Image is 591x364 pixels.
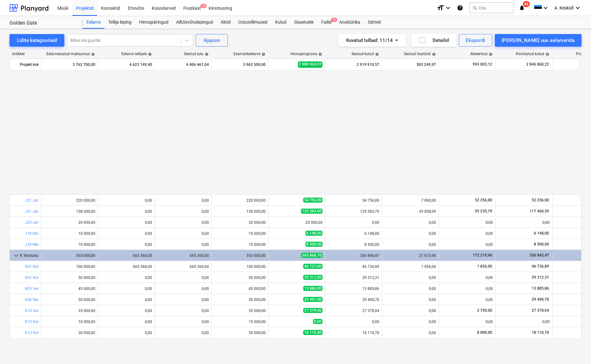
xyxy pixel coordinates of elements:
span: 18 110,80 [303,330,322,335]
a: K01 Küttetorud ja fittingud korrused [25,275,86,280]
span: 52 256,00 [474,198,493,202]
span: 2 750,00 [476,308,493,313]
div: Failid [317,16,335,29]
span: 8 000,00 [476,330,493,335]
span: 95 235,79 [474,209,493,213]
div: 3 762 700,00 [44,60,95,70]
div: 0,00 [385,309,436,313]
div: 10 000,00 [44,320,95,324]
a: Ostutellimused [234,16,271,29]
div: 13 885,86 [328,286,379,291]
span: 54 756,00 [303,198,322,203]
div: 0,00 [385,331,436,335]
span: search [472,5,477,10]
div: 0,00 [157,209,209,214]
span: help [204,52,209,56]
div: Hinnaprognoos [290,52,322,56]
div: 100 000,00 [44,264,95,269]
div: 0,00 [157,331,209,335]
span: 365 868,70 [301,253,322,258]
div: 665 366,00 [157,253,209,258]
a: Failid4 [317,16,335,29]
div: 30 000,00 [44,298,95,302]
div: Projekt kokku [20,60,38,70]
div: 0,00 [328,220,379,225]
div: Seotud kulud [352,52,379,56]
div: 45 000,00 [214,286,266,291]
div: 10 000,00 [214,320,266,324]
div: Detailid [419,36,449,44]
a: Sissetulek [290,16,317,29]
a: K01 Küttetorud ja fittingud üldalad [25,264,85,269]
div: K Teostatud küttesüsteemide ehitus [20,251,38,261]
div: 0,00 [385,220,436,225]
div: Seotud tulu [184,52,209,56]
div: 100 000,00 [214,264,266,269]
div: 35 000,00 [214,309,266,313]
span: 13 886,00 [303,286,322,291]
div: 10 000,00 [214,242,266,247]
iframe: Chat Widget [559,334,591,364]
span: 172 219,96 [472,253,493,257]
div: 29 490,70 [328,298,379,302]
div: 0,00 [385,275,436,280]
div: 21 673,96 [385,253,436,258]
a: J21 Jahutussüsteemide paigaldus - korrused [25,209,102,214]
div: 0,00 [385,286,436,291]
i: notifications [519,4,525,12]
div: 665 366,00 [101,253,152,258]
div: 2 919 910,57 [328,60,379,70]
a: Aktid [217,16,234,29]
div: Eelarve [83,16,104,29]
div: Akteeritud [470,52,493,56]
div: 0,00 [441,220,493,225]
button: Ajajoon [196,34,228,47]
div: 553 000,00 [214,253,266,258]
span: 6 148,00 [533,231,550,235]
div: 0,00 [101,198,152,203]
div: 18 110,70 [328,331,379,335]
div: 30 000,00 [214,331,266,335]
span: keyboard_arrow_down [12,252,20,259]
span: 8 500,00 [305,242,322,247]
div: 0,00 [101,231,152,236]
div: 129 583,79 [328,209,379,214]
div: 0,00 [441,320,493,324]
div: 3 963 500,00 [214,60,266,70]
a: K03 Ventiilid, klapid kollektorid, kollektorite kapid [25,286,108,291]
span: 29 491,00 [303,297,322,302]
div: 8 500,00 [328,242,379,247]
div: 0,00 [385,320,436,324]
div: 220 000,00 [214,198,266,203]
a: Tellija leping [104,16,135,29]
div: 0,00 [101,298,152,302]
span: 993 003,12 [472,62,493,67]
span: help [317,52,322,56]
div: 0,00 [101,331,152,335]
div: Analüütika [335,16,364,29]
div: Lülita kategooriaid [17,36,57,44]
div: Ajajoon [204,36,220,44]
div: 10 000,00 [44,242,95,247]
div: 50 000,00 [44,275,95,280]
div: Eesmärkeelarve [233,52,265,56]
div: 665 366,00 [101,264,152,269]
div: [PERSON_NAME] uus eelarverida [502,36,575,44]
span: 27 378,04 [531,308,550,313]
div: 20 000,00 [271,220,322,225]
div: Kuvatud tulbad : 11/14 [346,36,399,44]
div: 553 000,00 [44,253,95,258]
div: 0,00 [441,298,493,302]
a: K10 Soojasõlmed, katlad [25,309,68,313]
div: 356 845,47 [328,253,379,258]
div: 46 736,89 [328,264,379,269]
div: 0,00 [157,275,209,280]
div: 158 000,00 [44,209,95,214]
div: 0,00 [157,198,209,203]
div: 0,00 [498,320,550,324]
div: 503 249,97 [385,60,436,70]
div: 54 756,00 [328,198,379,203]
span: 27 379,00 [303,308,322,313]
